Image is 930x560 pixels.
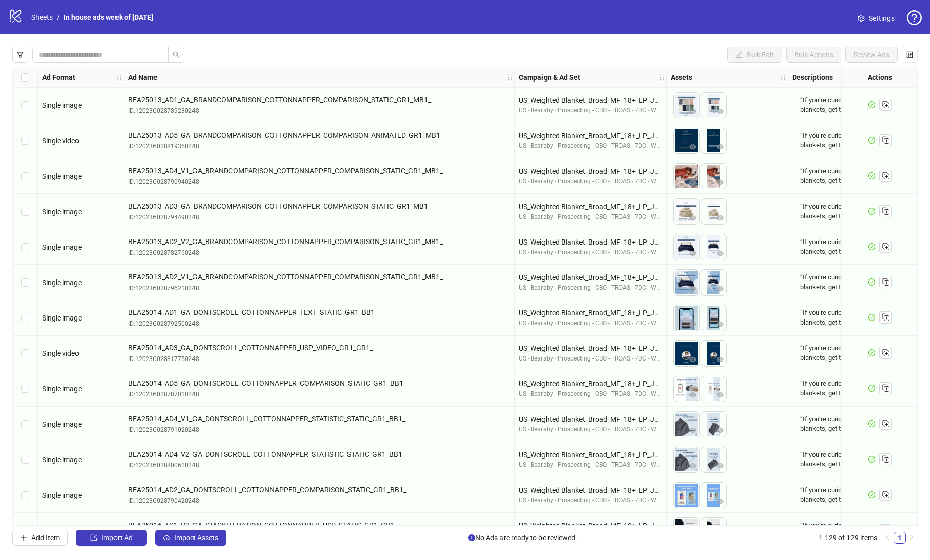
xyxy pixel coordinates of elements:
button: Preview [714,141,726,153]
img: Asset 1 [674,305,699,331]
img: Asset 1 [674,376,699,402]
button: Preview [687,283,699,295]
div: US_Weighted Blanket_Broad_MF_18+_LP_Jul2025_AS21 [519,166,662,177]
div: US_Weighted Blanket_Broad_MF_18+_LP_Jul2025_AS21 [519,343,662,354]
button: Preview [714,248,726,260]
span: control [906,51,913,58]
div: US_Weighted Blanket_Broad_MF_18+_LP_Jul2025_AS21 [519,236,662,248]
svg: Duplicate [880,99,890,109]
span: BEA25016_AD1_V3_GA_STACKITERATION_COTTONNAPPER_USP_STATIC_GR1_GR1_ [128,519,510,531]
span: eye [689,143,696,150]
div: US_Weighted Blanket_Broad_MF_18+_LP_Jul2025_AS21 [519,95,662,106]
div: Select row 13 [13,513,38,548]
span: holder [115,74,123,81]
button: Preview [714,354,726,366]
span: eye [717,108,724,115]
span: Single video [42,349,79,357]
img: Asset 1 [674,447,699,472]
img: Asset 2 [701,93,726,118]
img: Asset 2 [701,164,726,189]
div: ID: 120236028819350248 [128,142,510,151]
button: Preview [714,283,726,295]
button: Bulk Edit [727,47,782,63]
div: Select row 12 [13,477,38,513]
span: eye [689,285,696,292]
div: ID: 120236028790420248 [128,496,510,506]
div: US - Bearaby - Prospecting - CBO - TROAS - 7DC - Weighted Blanket - Re-testing – Copy [519,354,662,364]
span: Single image [42,314,82,322]
div: Select row 5 [13,229,38,265]
button: Preview [687,141,699,153]
span: BEA25014_AD2_GA_DONTSCROLL_COTTONNAPPER_COMPARISON_STATIC_GR1_BB1_ [128,484,510,495]
svg: Duplicate [880,454,890,464]
div: US_Weighted Blanket_Broad_MF_18+_LP_Jul2025_AS21 [519,307,662,318]
span: BEA25013_AD1_GA_BRANDCOMPARISON_COTTONNAPPER_COMPARISON_STATIC_GR1_MB1_ [128,94,510,105]
span: BEA25014_AD4_V1_GA_DONTSCROLL_COTTONNAPPER_STATISTIC_STATIC_GR1_BB1_ [128,413,510,424]
span: Single image [42,172,82,180]
button: Import Ad [76,530,147,546]
div: ID: 120236028817750248 [128,354,510,364]
span: eye [689,427,696,434]
div: US - Bearaby - Prospecting - CBO - TROAS - 7DC - Weighted Blanket - Re-testing – Copy [519,318,662,328]
span: eye [717,250,724,257]
div: Resize Campaign & Ad Set column [664,67,666,87]
span: import [90,534,97,541]
button: Add Item [12,530,68,546]
img: Asset 1 [674,518,699,543]
button: Preview [687,177,699,189]
span: BEA25013_AD5_GA_BRANDCOMPARISON_COTTONNAPPER_COMPARISON_ANIMATED_GR1_MB1_ [128,130,510,141]
strong: Assets [671,72,692,83]
span: Single video [42,137,79,145]
div: Resize Assets column [785,67,788,87]
span: eye [689,356,696,363]
span: filter [17,51,24,58]
span: holder [665,74,672,81]
span: check-circle [868,385,875,392]
span: cloud-upload [163,534,170,541]
span: check-circle [868,137,875,144]
button: Preview [687,425,699,437]
li: / [57,12,60,23]
div: ID: 120236028796210248 [128,284,510,293]
span: setting [858,15,865,22]
span: holder [658,74,665,81]
div: ID: 120236028794490248 [128,213,510,222]
span: holder [123,74,130,81]
img: Asset 2 [701,305,726,331]
div: US_Weighted Blanket_Broad_MF_18+_LP_Jul2025_AS21 [519,485,662,496]
a: Settings [849,10,903,26]
div: US - Bearaby - Prospecting - CBO - TROAS - 7DC - Weighted Blanket - Re-testing – Copy [519,496,662,505]
button: Configure table settings [902,47,918,63]
span: eye [717,285,724,292]
img: Asset 2 [701,199,726,224]
span: eye [717,427,724,434]
button: Preview [687,248,699,260]
svg: Duplicate [880,241,890,251]
div: US - Bearaby - Prospecting - CBO - TROAS - 7DC - Weighted Blanket - Re-testing – Copy [519,460,662,470]
a: In house ads week of [DATE] [62,12,156,23]
button: Preview [714,318,726,331]
span: eye [717,179,724,186]
div: Select row 7 [13,300,38,336]
button: Preview [687,354,699,366]
img: Asset 2 [701,234,726,260]
span: eye [689,250,696,257]
svg: Duplicate [880,347,890,357]
span: BEA25013_AD2_V2_GA_BRANDCOMPARISON_COTTONNAPPER_COMPARISON_STATIC_GR1_MB1_ [128,236,510,247]
span: search [173,51,180,58]
div: Resize Ad Name column [512,67,514,87]
span: Single image [42,208,82,216]
span: BEA25014_AD5_GA_DONTSCROLL_COTTONNAPPER_COMPARISON_STATIC_GR1_BB1_ [128,378,510,389]
div: ID: 120236028789230248 [128,106,510,116]
div: US - Bearaby - Prospecting - CBO - TROAS - 7DC - Weighted Blanket - Re-testing – Copy [519,283,662,293]
span: check-circle [868,420,875,427]
span: eye [689,462,696,469]
span: eye [717,356,724,363]
img: Asset 2 [701,447,726,472]
div: US - Bearaby - Prospecting - CBO - TROAS - 7DC - Weighted Blanket - Re-testing – Copy [519,248,662,257]
span: eye [717,321,724,328]
span: BEA25013_AD3_GA_BRANDCOMPARISON_COTTONNAPPER_COMPARISON_STATIC_GR1_MB1_ [128,201,510,212]
span: BEA25014_AD4_V2_GA_DONTSCROLL_COTTONNAPPER_STATISTIC_STATIC_GR1_BB1_ [128,449,510,460]
div: Select row 1 [13,88,38,123]
span: left [884,534,890,540]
